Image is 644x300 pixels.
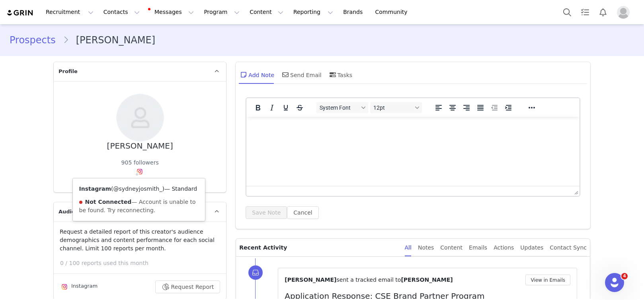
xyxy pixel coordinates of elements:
[576,3,594,21] a: Tasks
[418,239,434,257] div: Notes
[239,239,398,256] p: Recent Activity
[246,117,580,186] iframe: Rich Text Area
[401,277,453,283] span: [PERSON_NAME]
[60,228,220,253] p: Request a detailed report of this creator's audience demographics and content performance for eac...
[287,206,318,219] button: Cancel
[617,6,630,19] img: placeholder-profile.jpg
[525,102,539,113] button: Reveal or hide additional toolbar items
[373,105,412,111] span: 12pt
[59,68,78,75] span: Profile
[265,102,279,113] button: Italic
[432,102,445,113] button: Align left
[279,102,293,113] button: Underline
[145,3,199,21] button: Messages
[558,3,576,21] button: Search
[336,277,401,283] span: sent a tracked email to
[245,3,288,21] button: Content
[164,186,197,192] span: — Standard
[246,206,287,219] button: Save Note
[320,105,359,111] span: System Font
[520,239,543,257] div: Updates
[525,275,570,285] button: View in Emails
[474,102,487,113] button: Justify
[550,239,587,257] div: Contact Sync
[85,199,132,205] strong: Not Connected
[621,273,628,279] span: 4
[446,102,459,113] button: Align center
[338,3,370,21] a: Brands
[328,65,353,84] div: Tasks
[502,102,515,113] button: Increase indent
[116,94,164,141] img: f5f4d268-cb8f-477d-adeb-6c60c9ef8c1d--s.jpg
[281,65,322,84] div: Send Email
[371,3,416,21] a: Community
[605,273,624,292] iframe: Intercom live chat
[289,3,338,21] button: Reporting
[285,277,336,283] span: [PERSON_NAME]
[99,3,144,21] button: Contacts
[121,159,159,167] div: 905 followers
[59,208,110,216] span: Audience Reports
[251,102,265,113] button: Bold
[113,186,162,192] a: @sydneyjosmith_
[239,65,274,84] div: Add Note
[370,102,422,113] button: Font sizes
[440,239,463,257] div: Content
[111,186,164,192] span: ( )
[316,102,368,113] button: Fonts
[79,186,111,192] strong: Instagram
[6,9,34,17] img: grin logo
[460,102,473,113] button: Align right
[137,168,143,175] img: instagram.svg
[10,33,63,47] a: Prospects
[612,6,638,19] button: Profile
[107,141,173,151] div: [PERSON_NAME]
[494,239,514,257] div: Actions
[155,281,221,293] button: Request Report
[60,282,98,292] div: Instagram
[594,3,612,21] button: Notifications
[60,259,226,267] p: 0 / 100 reports used this month
[469,239,487,257] div: Emails
[488,102,501,113] button: Decrease indent
[61,284,68,290] img: instagram.svg
[41,3,98,21] button: Recruitment
[405,239,412,257] div: All
[199,3,244,21] button: Program
[571,186,580,196] div: Press the Up and Down arrow keys to resize the editor.
[79,199,196,213] span: — Account is unable to be found. Try reconnecting.
[293,102,306,113] button: Strikethrough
